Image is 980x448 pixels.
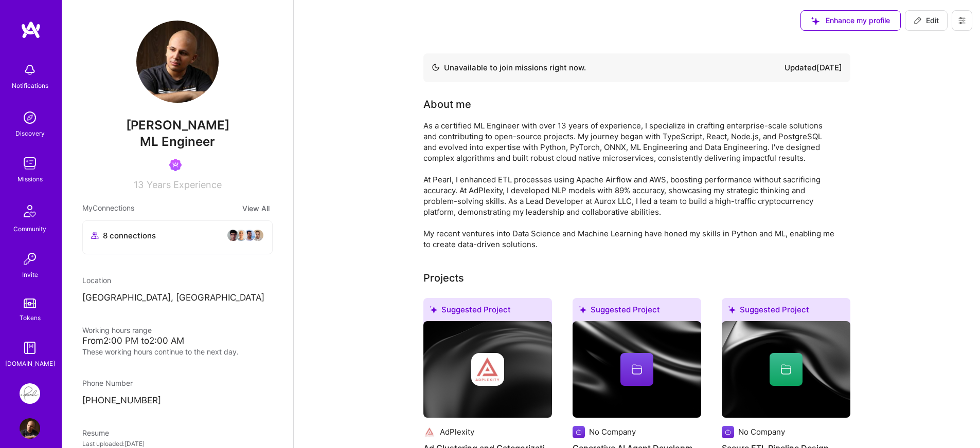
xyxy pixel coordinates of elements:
img: Availability [432,63,440,71]
img: logo [21,21,41,39]
i: icon SuggestedTeams [811,17,819,25]
img: User Avatar [20,418,40,439]
span: ML Engineer [140,134,215,149]
span: 13 [134,179,144,190]
img: cover [573,321,701,418]
div: Location [82,275,273,286]
span: My Connections [82,202,134,214]
img: tokens [24,298,36,308]
div: Discovery [15,128,45,139]
img: bell [20,60,40,80]
div: Suggested Project [423,298,552,325]
img: discovery [20,107,40,128]
img: cover [722,321,850,418]
a: User Avatar [17,418,43,439]
div: Notifications [12,80,48,91]
button: Edit [905,10,948,31]
img: Company logo [573,426,585,438]
div: AdPlexity [440,426,474,437]
img: User Avatar [136,21,219,103]
i: icon SuggestedTeams [430,306,437,313]
div: Invite [22,269,38,280]
div: [DOMAIN_NAME] [5,358,55,369]
div: About me [423,97,471,112]
img: Been on Mission [169,159,182,171]
span: Phone Number [82,379,133,387]
img: Company logo [471,353,504,386]
span: Enhance my profile [811,15,890,26]
span: Edit [914,15,939,26]
div: Unavailable to join missions right now. [432,62,586,74]
div: From 2:00 PM to 2:00 AM [82,335,273,346]
img: avatar [235,229,247,241]
div: No Company [589,426,636,437]
div: These working hours continue to the next day. [82,346,273,357]
img: Invite [20,249,40,269]
button: View All [239,202,273,214]
span: [PERSON_NAME] [82,118,273,133]
span: Years Experience [147,179,222,190]
img: avatar [243,229,256,241]
span: Working hours range [82,326,152,334]
img: avatar [227,229,239,241]
span: Resume [82,428,109,437]
img: cover [423,321,552,418]
div: As a certified ML Engineer with over 13 years of experience, I specialize in crafting enterprise-... [423,120,835,250]
div: Suggested Project [573,298,701,325]
button: 8 connectionsavataravataravataravatar [82,220,273,254]
div: Missions [17,174,43,184]
img: teamwork [20,153,40,174]
div: Tokens [20,312,41,323]
p: [GEOGRAPHIC_DATA], [GEOGRAPHIC_DATA] [82,292,273,304]
img: Pearl: ML Engineering Team [20,383,40,404]
img: Community [17,199,42,223]
img: avatar [252,229,264,241]
button: Enhance my profile [800,10,901,31]
i: icon SuggestedTeams [579,306,586,313]
i: icon Collaborator [91,232,99,239]
img: guide book [20,338,40,358]
a: Pearl: ML Engineering Team [17,383,43,404]
span: 8 connections [103,230,156,241]
i: icon SuggestedTeams [728,306,736,313]
img: Company logo [423,426,436,438]
div: Projects [423,270,464,286]
img: Company logo [722,426,734,438]
div: Updated [DATE] [785,62,842,74]
div: No Company [738,426,785,437]
div: Suggested Project [722,298,850,325]
div: Community [13,223,46,234]
p: [PHONE_NUMBER] [82,395,273,407]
